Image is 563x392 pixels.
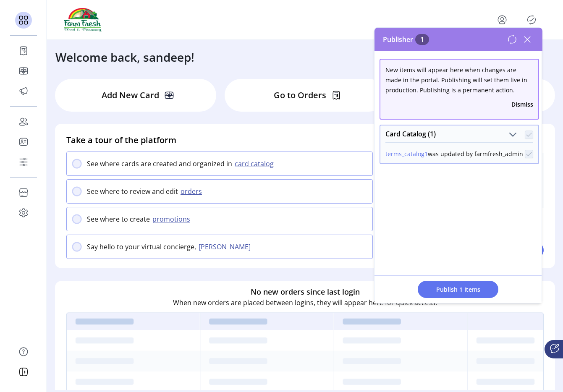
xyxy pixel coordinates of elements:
button: promotions [150,214,195,224]
p: See where to create [87,214,150,224]
h6: No new orders since last login [251,286,360,297]
h4: Take a tour of the platform [66,134,373,146]
p: Go to Orders [274,89,326,102]
h3: Welcome back, sandeep! [55,48,194,66]
p: When new orders are placed between logins, they will appear here for quick access. [173,297,437,307]
p: See where cards are created and organized in [87,159,232,169]
span: Card Catalog (1) [385,131,436,137]
p: Add New Card [102,89,159,102]
div: was updated by farmfresh_admin [385,149,523,158]
button: terms_catalog1 [385,149,428,158]
img: logo [64,8,102,31]
button: Card Catalog (1) [507,129,518,141]
button: Publisher Panel [525,13,538,26]
button: Publish 1 Items [418,281,498,298]
span: Publish 1 Items [429,285,487,294]
span: 1 [415,34,429,45]
button: [PERSON_NAME] [196,242,256,252]
button: orders [178,186,207,196]
span: Publisher [383,34,429,44]
p: See where to review and edit [87,186,178,196]
span: New items will appear here when changes are made in the portal. Publishing will set them live in ... [385,66,527,94]
button: Dismiss [511,100,533,109]
p: Say hello to your virtual concierge, [87,242,196,252]
button: menu [495,13,509,26]
button: card catalog [232,159,279,169]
